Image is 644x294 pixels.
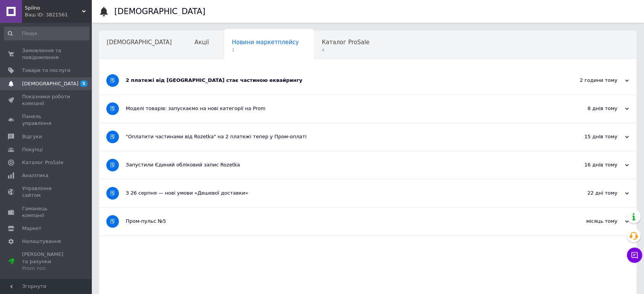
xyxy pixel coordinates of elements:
div: Запустили Єдиний обліковий запис Rozetka [126,161,553,168]
div: 22 дні тому [553,190,629,197]
div: місяць тому [553,218,629,225]
span: Новини маркетплейсу [232,39,299,46]
button: Чат з покупцем [627,248,642,263]
div: 16 днів тому [553,161,629,168]
span: 1 [232,47,299,53]
div: 15 днів тому [553,133,629,140]
span: Панель управління [22,113,70,127]
span: Каталог ProSale [322,39,369,46]
div: З 26 серпня — нові умови «Дешевої доставки» [126,190,553,197]
h1: [DEMOGRAPHIC_DATA] [114,7,205,16]
span: Товари та послуги [22,67,70,74]
span: Маркет [22,225,42,232]
input: Пошук [4,27,90,40]
span: [PERSON_NAME] та рахунки [22,251,70,272]
span: Каталог ProSale [22,159,63,166]
span: Аналітика [22,172,48,179]
span: Spilno [25,5,82,11]
span: Відгуки [22,133,42,140]
span: Замовлення та повідомлення [22,47,70,61]
div: Моделі товарів: запускаємо на нові категорії на Prom [126,105,553,112]
div: Пром-пульс №5 [126,218,553,225]
span: Управління сайтом [22,185,70,199]
div: "Оплатити частинами від Rozetka" на 2 платежі тепер у Пром-оплаті [126,133,553,140]
div: 2 платежі від [GEOGRAPHIC_DATA] стає частиною еквайрингу [126,77,553,84]
span: [DEMOGRAPHIC_DATA] [107,39,172,46]
span: Акції [195,39,209,46]
div: 2 години тому [553,77,629,84]
span: Покупці [22,146,43,153]
span: 4 [322,47,369,53]
div: 8 днів тому [553,105,629,112]
div: Prom топ [22,265,70,272]
span: [DEMOGRAPHIC_DATA] [22,80,78,87]
span: Гаманець компанії [22,205,70,219]
span: Налаштування [22,238,61,245]
span: 5 [80,80,88,87]
span: Показники роботи компанії [22,93,70,107]
div: Ваш ID: 3821561 [25,11,91,18]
